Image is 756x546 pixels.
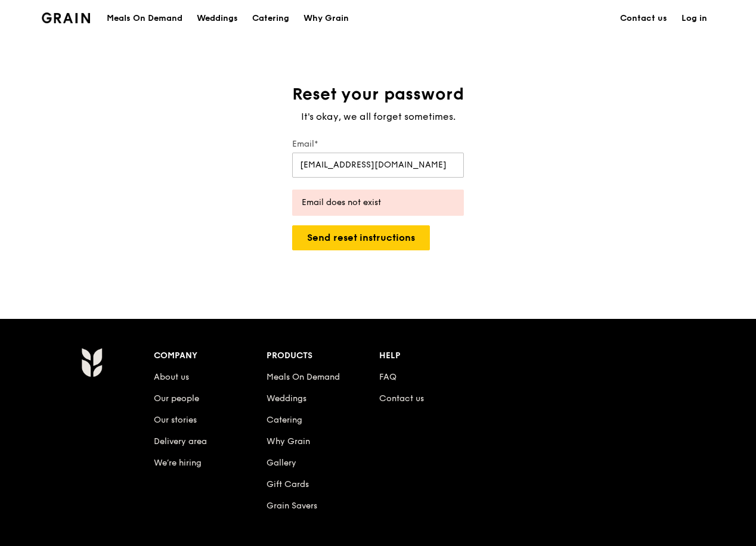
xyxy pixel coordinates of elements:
div: Email does not exist [302,197,454,209]
div: Weddings [197,1,238,36]
a: FAQ [379,372,396,382]
div: Help [379,348,492,364]
a: Our stories [154,415,197,425]
button: Send reset instructions [292,225,430,250]
div: Meals On Demand [107,1,182,36]
a: Weddings [267,393,306,404]
a: Contact us [379,393,424,404]
a: Our people [154,393,199,404]
a: Catering [245,1,296,36]
a: We’re hiring [154,458,202,468]
img: Grain [42,13,90,23]
h1: Reset your password [283,83,473,105]
a: Log in [674,1,714,36]
div: Why Grain [303,1,349,36]
a: Delivery area [154,436,207,446]
a: Gift Cards [267,479,309,489]
div: Company [154,348,267,364]
div: Products [267,348,379,364]
a: Why Grain [296,1,356,36]
img: Grain [81,348,102,377]
div: Catering [252,1,289,36]
label: Email* [292,138,464,150]
a: Why Grain [267,436,310,446]
span: It's okay, we all forget sometimes. [301,111,456,122]
a: Grain Savers [267,501,317,511]
a: About us [154,372,189,382]
a: Gallery [267,458,296,468]
a: Weddings [190,1,245,36]
a: Catering [267,415,302,425]
a: Meals On Demand [267,372,340,382]
a: Contact us [613,1,674,36]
